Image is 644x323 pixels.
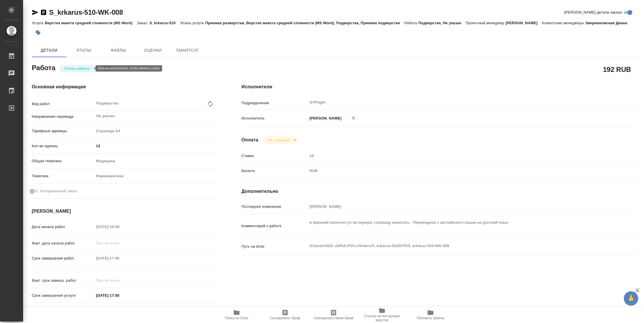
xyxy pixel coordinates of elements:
button: Не оплачена [266,138,291,143]
p: Приемка разверстки, Верстка макета средней сложности (MS Word), Подверстка, Приемка подверстки [205,21,404,25]
button: Скопировать мини-бриф [309,307,358,323]
p: Подверстка, Не указан [418,21,466,25]
button: Папка на Drive [212,307,261,323]
p: Ставка [241,153,308,159]
input: ✎ Введи что-нибудь [94,291,145,300]
button: 🙏 [624,291,638,306]
span: Этапы [70,47,98,54]
p: Подразделение [241,100,308,106]
span: Обновить файлы [417,316,445,320]
span: Папка на Drive [225,316,248,320]
p: Последнее изменение [241,204,308,210]
h4: Дополнительно [241,188,638,195]
input: ✎ Введи что-нибудь [94,142,218,150]
p: Вид работ [32,101,94,107]
input: Пустое поле [308,202,605,211]
p: Факт. срок заверш. работ [32,278,94,283]
textarea: /Clients/ООО «КРКА-РУС»/Orders/S_krkarus-510/DTP/S_krkarus-510-WK-008 [308,241,605,251]
div: Фармацевтика [94,171,218,181]
span: 🙏 [626,292,636,305]
div: Готов к работе [263,136,298,144]
p: Общая тематика [32,158,94,164]
p: Комментарий к работе [241,223,308,229]
button: Скопировать ссылку для ЯМессенджера [32,9,39,16]
input: Пустое поле [94,254,145,262]
span: Скопировать бриф [270,316,300,320]
input: Пустое поле [308,152,605,160]
button: Добавить тэг [32,26,44,39]
textarea: в верхний колонтитул на первую страницу написать - Переведено с английского языка на русский язык [308,218,605,233]
h4: Исполнители [241,83,638,90]
p: Факт. дата начала работ [32,240,94,246]
div: Готов к работе [60,65,98,72]
span: Файлы [104,47,132,54]
span: Детали [35,47,63,54]
input: Пустое поле [94,276,145,285]
input: Пустое поле [94,239,145,247]
p: Верстка макета средней сложности (MS Word) [45,21,137,25]
p: S_krkarus-510 [149,21,180,25]
p: Этапы услуги [180,21,205,25]
p: Срок завершения работ [32,255,94,261]
button: Удалить исполнителя [347,112,360,124]
button: Скопировать бриф [261,307,309,323]
h2: Работа [32,62,55,72]
p: Путь на drive [241,244,308,249]
p: Направление перевода [32,114,94,120]
div: RUB [308,166,605,176]
span: Нотариальный заказ [40,188,77,194]
span: Скопировать мини-бриф [314,316,353,320]
h4: [PERSON_NAME] [32,208,218,215]
h4: Оплата [241,137,259,143]
p: Звержановская Диана [585,21,632,25]
span: Ссылка на инструкции верстки [361,314,403,322]
button: Обновить файлы [406,307,455,323]
p: Тарифные единицы [32,128,94,134]
p: Срок завершения услуги [32,293,94,298]
p: Работа [404,21,418,25]
span: SmartCat [174,47,201,54]
span: Оценки [139,47,167,54]
p: [PERSON_NAME] [506,21,542,25]
input: Пустое поле [94,223,145,231]
a: S_krkarus-510-WK-008 [49,8,123,16]
p: Клиентские менеджеры [542,21,585,25]
p: [PERSON_NAME] [308,115,342,121]
button: Готов к работе [63,66,91,71]
p: Дата начала работ [32,224,94,230]
h2: 192 RUB [603,64,631,74]
button: Скопировать ссылку [40,9,47,16]
p: Заказ: [137,21,149,25]
h4: Основная информация [32,83,218,90]
p: Кол-во единиц [32,143,94,149]
div: Страница А4 [94,126,218,136]
button: Ссылка на инструкции верстки [358,307,406,323]
p: Валюта [241,168,308,174]
p: Тематика [32,173,94,179]
p: Исполнитель [241,115,308,121]
p: Услуга [32,21,45,25]
span: [PERSON_NAME] детали заказа [564,10,622,15]
div: Медицина [94,156,218,166]
p: Проектный менеджер [466,21,506,25]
